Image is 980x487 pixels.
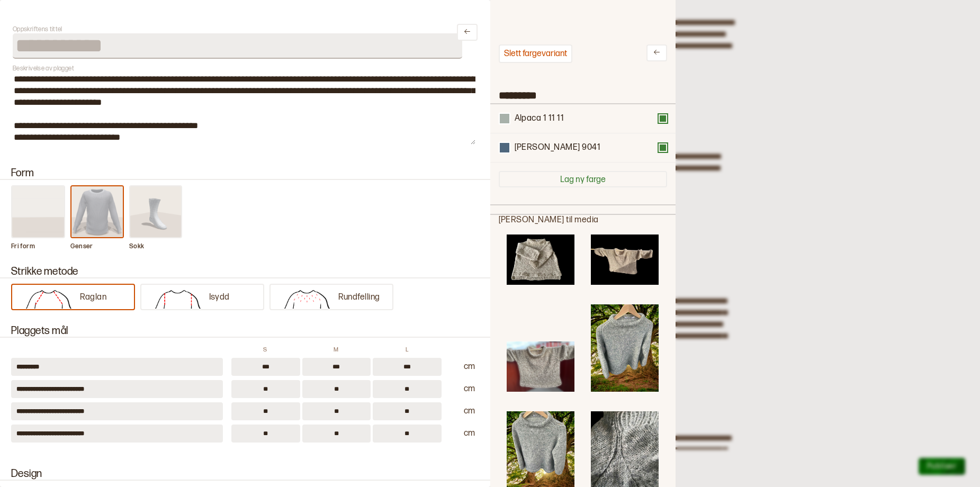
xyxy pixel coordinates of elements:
div: Alpaca 1 11 11 [490,104,676,133]
button: Lag ny farge [499,171,667,187]
button: Isydd [140,284,264,310]
img: f9f39490-d569-4810-b01e-09e11d93edbf [507,341,574,392]
img: knit_method [147,287,209,309]
img: knit_method [17,287,80,309]
p: M [326,346,345,354]
div: [PERSON_NAME] 9041 [490,133,676,163]
img: form [71,186,123,237]
img: 8f498251-1b08-4650-8373-9c6b678720c1 [591,235,658,285]
svg: Lukk [463,28,471,35]
div: Alpaca 1 11 11 [515,113,564,124]
div: [PERSON_NAME] 9041 [515,142,601,154]
button: Raglan [11,284,135,310]
img: form [130,186,181,237]
img: knit_method [276,287,338,309]
p: Sokk [129,242,182,251]
p: L [397,346,416,354]
p: Genser [70,242,124,251]
img: form [12,186,64,237]
button: Slett fargevariant [499,44,572,63]
p: S [255,346,274,354]
button: Rundfelling [269,284,393,310]
button: Lukk [457,24,478,41]
p: Isydd [209,292,230,303]
img: 74e3f066-068b-44a8-b221-1b89ab8c62df [507,235,574,285]
p: Rundfelling [338,292,380,303]
p: Fri form [11,242,65,251]
img: 75165d68-8d75-4227-ab0e-be3b8f16dad3 [591,304,658,392]
p: Raglan [80,292,107,303]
